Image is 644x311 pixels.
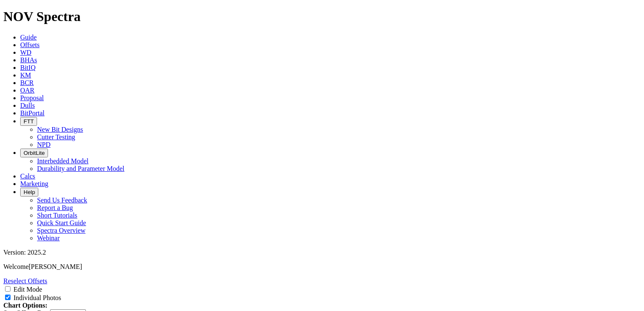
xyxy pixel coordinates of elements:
[20,173,35,180] a: Calcs
[20,79,34,86] a: BCR
[3,263,641,271] p: Welcome
[3,302,47,309] strong: Chart Options:
[37,165,125,172] a: Durability and Parameter Model
[20,49,32,56] a: WD
[13,286,42,293] label: Edit Mode
[37,133,75,141] a: Cutter Testing
[20,117,37,126] button: FTT
[20,180,48,187] a: Marketing
[37,204,73,211] a: Report a Bug
[37,212,77,219] a: Short Tutorials
[20,149,48,157] button: OrbitLite
[20,56,37,64] a: BHAs
[29,263,82,270] span: [PERSON_NAME]
[37,126,83,133] a: New Bit Designs
[20,102,35,109] a: Dulls
[20,188,38,197] button: Help
[3,277,47,284] a: Reselect Offsets
[3,249,641,256] div: Version: 2025.2
[24,150,45,156] span: OrbitLite
[24,118,34,125] span: FTT
[20,72,31,79] a: KM
[20,34,37,41] a: Guide
[20,41,40,48] a: Offsets
[37,219,86,226] a: Quick Start Guide
[37,141,51,148] a: NPD
[37,197,87,204] a: Send Us Feedback
[13,294,61,301] label: Individual Photos
[37,157,88,165] a: Interbedded Model
[20,94,44,101] a: Proposal
[20,109,45,117] a: BitPortal
[37,234,60,242] a: Webinar
[20,87,35,94] a: OAR
[24,189,35,195] span: Help
[37,227,85,234] a: Spectra Overview
[3,9,641,24] h1: NOV Spectra
[20,64,35,71] a: BitIQ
